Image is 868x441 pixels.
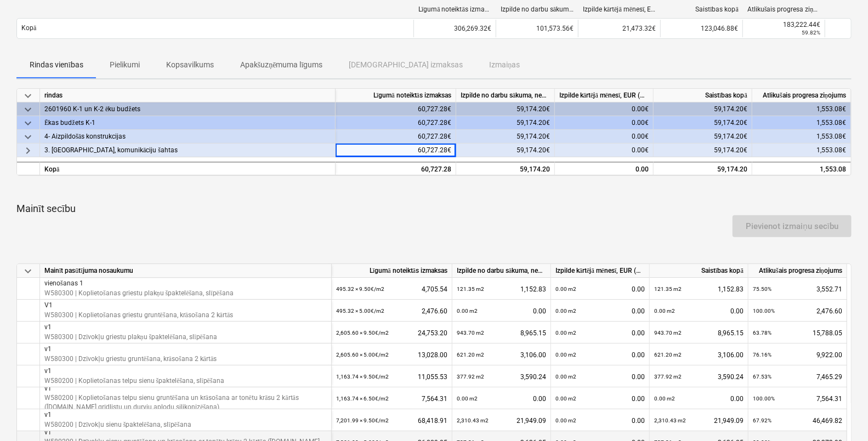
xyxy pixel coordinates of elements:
[457,417,489,423] small: 2,310.43 m2
[44,428,327,437] p: v1
[457,365,546,388] div: 3,590.24
[336,343,447,366] div: 13,028.00
[660,20,742,37] div: 123,046.88€
[654,387,744,410] div: 0.00
[44,410,191,420] p: v1
[240,59,323,71] p: Apakšuzņēmuma līgums
[21,89,35,102] span: keyboard_arrow_down
[456,89,555,102] div: Izpilde no darbu sākuma, neskaitot kārtējā mēneša izpildi
[21,265,35,278] span: keyboard_arrow_down
[753,278,842,300] div: 3,552.71
[654,162,752,175] div: 59,174.20
[44,345,217,354] p: v1
[336,396,389,402] small: 1,163.74 × 6.50€ / m2
[555,286,576,292] small: 0.00 m2
[654,286,682,292] small: 121.35 m2
[747,5,821,14] div: Atlikušais progresa ziņojums
[555,322,645,344] div: 0.00
[336,365,447,388] div: 11,055.53
[21,103,35,116] span: keyboard_arrow_down
[456,144,555,157] div: 59,174.20€
[452,264,551,278] div: Izpilde no darbu sākuma, neskaitot kārtējā mēneša izpildi
[654,330,682,336] small: 943.70 m2
[555,396,576,402] small: 0.00 m2
[336,417,389,423] small: 7,201.99 × 9.50€ / m2
[551,264,650,278] div: Izpilde kārtējā mēnesī, EUR (bez PVN)
[752,116,851,130] div: 1,553.08€
[501,5,574,14] div: Izpilde no darbu sākuma, neskaitot kārtējā mēneša izpildi
[44,384,327,393] p: v1
[44,393,327,412] p: W580200 | Koplietošanas telpu sienu gruntēšana un krāsošana ar tonētu krāsu 2 kārtās ([DOMAIN_NAM...
[752,102,851,116] div: 1,553.08€
[654,365,744,388] div: 3,590.24
[457,286,484,292] small: 121.35 m2
[30,59,83,71] p: Rindas vienības
[336,322,447,344] div: 24,753.20
[753,387,842,410] div: 7,564.31
[44,354,217,363] p: W580300 | Dzīvokļu griestu gruntēšana, krāsošana 2 kārtās
[336,102,456,116] div: 60,727.28€
[578,20,660,37] div: 21,473.32€
[752,144,851,157] div: 1,553.08€
[555,343,645,366] div: 0.00
[654,130,752,144] div: 59,174.20€
[336,387,447,410] div: 7,564.31
[747,21,820,28] div: 183,222.44€
[753,322,842,344] div: 15,788.05
[418,5,492,14] div: Līgumā noteiktās izmaksas
[457,352,484,358] small: 621.20 m2
[336,352,389,358] small: 2,605.60 × 5.00€ / m2
[166,59,214,71] p: Kopsavilkums
[457,330,484,336] small: 943.70 m2
[456,130,555,144] div: 59,174.20€
[44,376,224,385] p: W580200 | Koplietošanas telpu sienu špaktelēšana, slīpēšana
[21,24,36,33] p: Kopā
[457,308,478,314] small: 0.00 m2
[555,130,654,144] div: 0.00€
[650,264,748,278] div: Saistības kopā
[654,417,686,423] small: 2,310.43 m2
[555,89,654,102] div: Izpilde kārtējā mēnesī, EUR (bez PVN)
[44,366,224,376] p: v1
[555,374,576,380] small: 0.00 m2
[654,396,675,402] small: 0.00 m2
[457,300,546,322] div: 0.00
[752,130,851,144] div: 1,553.08€
[654,308,675,314] small: 0.00 m2
[21,117,35,130] span: keyboard_arrow_down
[654,322,744,344] div: 8,965.15
[457,278,546,300] div: 1,152.83
[555,330,576,336] small: 0.00 m2
[555,300,645,322] div: 0.00
[21,144,35,157] span: keyboard_arrow_right
[457,343,546,366] div: 3,106.00
[336,130,456,144] div: 60,727.28€
[44,144,331,157] div: 3. [GEOGRAPHIC_DATA], komunikāciju šahtas
[654,144,752,157] div: 59,174.20€
[336,278,447,300] div: 4,705.54
[413,20,496,37] div: 306,269.32€
[753,374,771,380] small: 67.53%
[457,409,546,432] div: 21,949.09
[555,308,576,314] small: 0.00 m2
[753,352,771,358] small: 76.16%
[336,286,384,292] small: 495.32 × 9.50€ / m2
[44,301,233,310] p: V1
[336,116,456,130] div: 60,727.28€
[654,116,752,130] div: 59,174.20€
[555,409,645,432] div: 0.00
[461,163,550,176] div: 59,174.20
[457,396,478,402] small: 0.00 m2
[753,396,775,402] small: 100.00%
[757,163,846,176] div: 1,553.08
[44,332,217,341] p: W580300 | Dzīvokļu griestu plakņu špaktelēšana, slīpēšana
[44,130,331,144] div: 4- Aizpildošās konstrukcijas
[44,310,233,319] p: W580300 | Koplietošanas griestu gruntēšana, krāsošana 2 kārtās
[40,264,332,278] div: Mainīt pasūtījuma nosaukumu
[555,116,654,130] div: 0.00€
[336,144,456,157] div: 60,727.28€
[748,264,847,278] div: Atlikušais progresa ziņojums
[583,5,656,14] div: Izpilde kārtējā mēnesī, EUR (bez PVN)
[654,374,682,380] small: 377.92 m2
[457,374,484,380] small: 377.92 m2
